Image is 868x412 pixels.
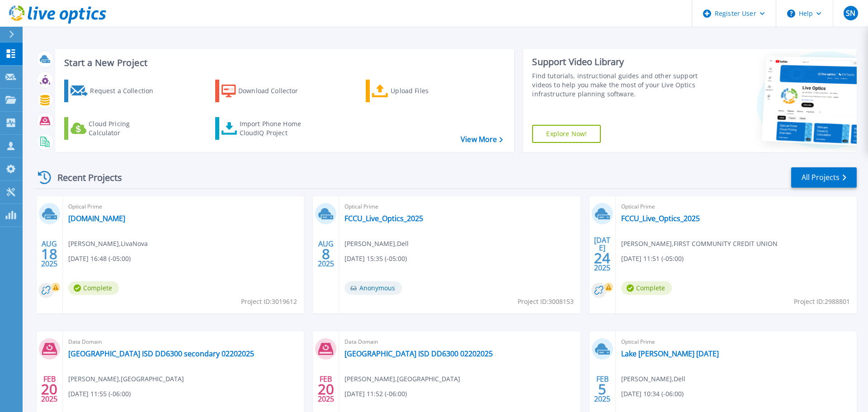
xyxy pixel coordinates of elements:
[344,349,493,358] a: [GEOGRAPHIC_DATA] ISD DD6300 02202025
[68,374,184,384] span: [PERSON_NAME] , [GEOGRAPHIC_DATA]
[68,254,131,264] span: [DATE] 16:48 (-05:00)
[794,297,850,307] span: Project ID: 2988801
[317,373,335,406] div: FEB 2025
[344,202,575,212] span: Optical Prime
[594,237,611,270] div: [DATE] 2025
[621,202,851,212] span: Optical Prime
[598,385,606,393] span: 5
[64,117,165,140] a: Cloud Pricing Calculator
[241,297,297,307] span: Project ID: 3019612
[791,167,857,188] a: All Projects
[68,349,254,358] a: [GEOGRAPHIC_DATA] ISD DD6300 secondary 02202025
[41,373,58,406] div: FEB 2025
[344,389,407,399] span: [DATE] 11:52 (-06:00)
[68,337,298,347] span: Data Domain
[532,56,702,68] div: Support Video Library
[317,237,335,270] div: AUG 2025
[41,385,57,393] span: 20
[344,254,407,264] span: [DATE] 15:35 (-05:00)
[68,389,131,399] span: [DATE] 11:55 (-06:00)
[35,166,134,189] div: Recent Projects
[89,119,161,137] div: Cloud Pricing Calculator
[621,389,684,399] span: [DATE] 10:34 (-06:00)
[621,349,719,358] a: Lake [PERSON_NAME] [DATE]
[41,237,58,270] div: AUG 2025
[461,135,503,144] a: View More
[532,125,601,143] a: Explore Now!
[41,250,57,258] span: 18
[215,80,316,102] a: Download Collector
[621,337,851,347] span: Optical Prime
[621,374,685,384] span: [PERSON_NAME] , Dell
[621,254,684,264] span: [DATE] 11:51 (-05:00)
[64,80,165,102] a: Request a Collection
[68,202,298,212] span: Optical Prime
[344,239,409,249] span: [PERSON_NAME] , Dell
[621,239,778,249] span: [PERSON_NAME] , FIRST COMMUNITY CREDIT UNION
[518,297,574,307] span: Project ID: 3008153
[366,80,467,102] a: Upload Files
[318,385,334,393] span: 20
[621,214,700,223] a: FCCU_Live_Optics_2025
[322,250,330,258] span: 8
[846,9,855,17] span: SN
[240,119,310,137] div: Import Phone Home CloudIQ Project
[64,58,503,68] h3: Start a New Project
[344,214,423,223] a: FCCU_Live_Optics_2025
[68,281,119,295] span: Complete
[344,374,460,384] span: [PERSON_NAME] , [GEOGRAPHIC_DATA]
[68,239,148,249] span: [PERSON_NAME] , LivaNova
[344,281,402,295] span: Anonymous
[594,254,610,262] span: 24
[238,82,311,100] div: Download Collector
[344,337,575,347] span: Data Domain
[621,281,672,295] span: Complete
[594,373,611,406] div: FEB 2025
[391,82,463,100] div: Upload Files
[532,71,702,99] div: Find tutorials, instructional guides and other support videos to help you make the most of your L...
[90,82,162,100] div: Request a Collection
[68,214,125,223] a: [DOMAIN_NAME]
